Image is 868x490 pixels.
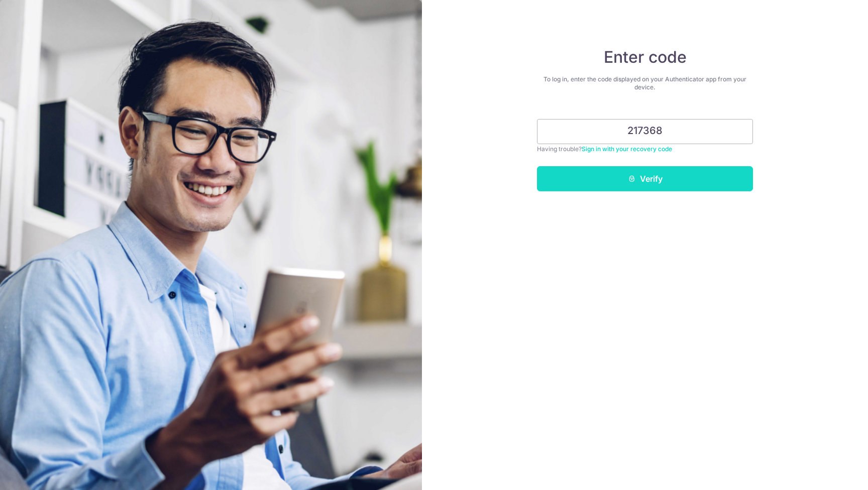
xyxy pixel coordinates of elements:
[537,75,753,91] div: To log in, enter the code displayed on your Authenticator app from your device.
[537,47,753,67] h4: Enter code
[537,144,753,154] div: Having trouble?
[582,145,672,153] a: Sign in with your recovery code
[537,166,753,191] button: Verify
[537,119,753,144] input: Enter 6 digit code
